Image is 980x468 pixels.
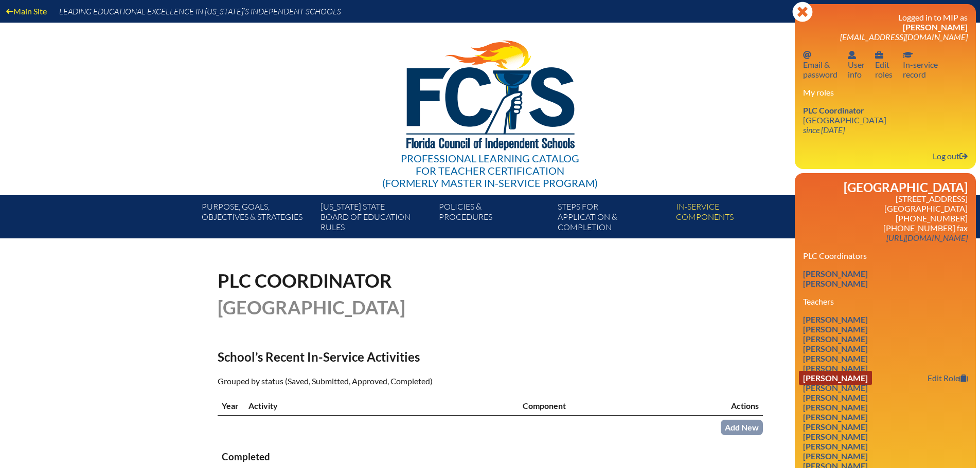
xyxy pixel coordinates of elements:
i: since [DATE] [803,125,845,135]
a: PLC Coordinator [GEOGRAPHIC_DATA] since [DATE] [799,103,890,137]
svg: User info [848,51,856,59]
a: Professional Learning Catalog for Teacher Certification(formerly Master In-service Program) [378,21,602,191]
a: User infoUserinfo [844,48,869,81]
th: Year [218,396,244,416]
a: [PERSON_NAME] [799,400,872,414]
a: Policies &Procedures [435,199,553,238]
a: [PERSON_NAME] [799,390,872,404]
a: Steps forapplication & completion [554,199,672,238]
a: In-servicecomponents [672,199,790,238]
a: [PERSON_NAME] [799,371,872,385]
svg: Email password [803,51,811,59]
span: [EMAIL_ADDRESS][DOMAIN_NAME] [840,32,968,42]
a: Log outLog out [929,149,972,163]
div: Professional Learning Catalog (formerly Master In-service Program) [382,152,598,189]
a: [PERSON_NAME] [799,312,872,326]
span: PLC Coordinator [803,105,864,115]
h3: PLC Coordinators [803,251,968,260]
a: [URL][DOMAIN_NAME] [882,231,972,245]
span: PLC Coordinator [218,269,392,292]
a: Edit Role [923,371,972,385]
a: [PERSON_NAME] [799,410,872,424]
a: [PERSON_NAME] [799,267,872,280]
a: Add New [721,420,763,435]
svg: Log out [959,152,968,160]
svg: In-service record [903,51,913,59]
span: for Teacher Certification [416,164,564,177]
svg: User info [875,51,883,59]
a: [PERSON_NAME] [799,322,872,336]
a: [PERSON_NAME] [799,332,872,346]
a: [PERSON_NAME] [799,429,872,443]
a: [PERSON_NAME] [799,449,872,463]
a: [PERSON_NAME] [799,351,872,365]
img: FCISlogo221.eps [384,23,596,163]
h3: Teachers [803,296,968,306]
a: [PERSON_NAME] [799,361,872,375]
h2: [GEOGRAPHIC_DATA] [803,181,968,194]
h2: School’s Recent In-Service Activities [218,349,580,364]
a: [PERSON_NAME] [799,342,872,355]
h3: Completed [222,451,759,463]
a: [PERSON_NAME] [799,381,872,395]
a: [PERSON_NAME] [799,439,872,453]
th: Component [519,396,706,416]
svg: Close [792,2,813,22]
th: Activity [244,396,519,416]
a: User infoEditroles [871,48,897,81]
a: [PERSON_NAME] [799,276,872,290]
a: Purpose, goals,objectives & strategies [198,199,316,238]
span: [PERSON_NAME] [903,22,968,32]
a: [US_STATE] StateBoard of Education rules [316,199,435,238]
a: In-service recordIn-servicerecord [899,48,942,81]
span: [GEOGRAPHIC_DATA] [218,296,405,319]
a: Main Site [2,4,51,18]
h3: Logged in to MIP as [803,12,968,42]
a: Email passwordEmail &password [799,48,842,81]
h3: My roles [803,87,968,97]
p: Grouped by status (Saved, Submitted, Approved, Completed) [218,375,580,388]
p: [STREET_ADDRESS] [GEOGRAPHIC_DATA] [PHONE_NUMBER] [PHONE_NUMBER] fax [803,194,968,242]
th: Actions [706,396,762,416]
a: [PERSON_NAME] [799,420,872,434]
